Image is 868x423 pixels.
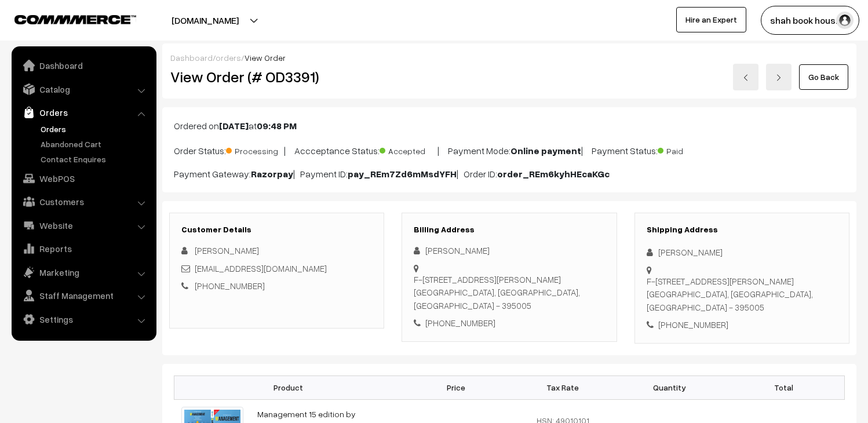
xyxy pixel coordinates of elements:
[14,215,152,236] a: Website
[174,142,845,158] p: Order Status: | Accceptance Status: | Payment Mode: | Payment Status:
[195,245,259,256] span: [PERSON_NAME]
[131,6,279,35] button: [DOMAIN_NAME]
[676,7,746,32] a: Hire an Expert
[38,138,152,150] a: Abandoned Cart
[251,168,293,180] b: Razorpay
[799,64,848,90] a: Go Back
[497,168,610,180] b: order_REm6kyhHEcaKGc
[245,53,286,63] span: View Order
[414,273,604,312] div: F-[STREET_ADDRESS][PERSON_NAME] [GEOGRAPHIC_DATA], [GEOGRAPHIC_DATA], [GEOGRAPHIC_DATA] - 395005
[14,168,152,189] a: WebPOS
[647,318,837,331] div: [PHONE_NUMBER]
[181,225,372,235] h3: Customer Details
[647,225,837,235] h3: Shipping Address
[742,74,749,81] img: left-arrow.png
[174,167,845,181] p: Payment Gateway: | Payment ID: | Order ID:
[216,53,241,63] a: orders
[14,12,116,25] a: COMMMERCE
[403,375,509,399] th: Price
[226,142,284,157] span: Processing
[195,263,327,274] a: [EMAIL_ADDRESS][DOMAIN_NAME]
[647,246,837,259] div: [PERSON_NAME]
[414,244,604,257] div: [PERSON_NAME]
[658,142,716,157] span: Paid
[170,53,213,63] a: Dashboard
[174,375,403,399] th: Product
[14,55,152,76] a: Dashboard
[14,79,152,100] a: Catalog
[14,191,152,212] a: Customers
[14,262,152,283] a: Marketing
[14,309,152,330] a: Settings
[174,119,845,133] p: Ordered on at
[348,168,457,180] b: pay_REm7Zd6mMsdYFH
[509,375,616,399] th: Tax Rate
[775,74,782,81] img: right-arrow.png
[14,15,136,24] img: COMMMERCE
[14,285,152,306] a: Staff Management
[723,375,844,399] th: Total
[414,225,604,235] h3: Billing Address
[14,238,152,259] a: Reports
[510,145,581,156] b: Online payment
[170,52,848,64] div: / /
[836,12,854,29] img: user
[647,275,837,314] div: F-[STREET_ADDRESS][PERSON_NAME] [GEOGRAPHIC_DATA], [GEOGRAPHIC_DATA], [GEOGRAPHIC_DATA] - 395005
[38,123,152,135] a: Orders
[219,120,249,132] b: [DATE]
[616,375,723,399] th: Quantity
[170,68,385,86] h2: View Order (# OD3391)
[14,102,152,123] a: Orders
[195,280,265,291] a: [PHONE_NUMBER]
[38,153,152,165] a: Contact Enquires
[414,316,604,330] div: [PHONE_NUMBER]
[761,6,859,35] button: shah book hous…
[257,120,297,132] b: 09:48 PM
[380,142,437,157] span: Accepted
